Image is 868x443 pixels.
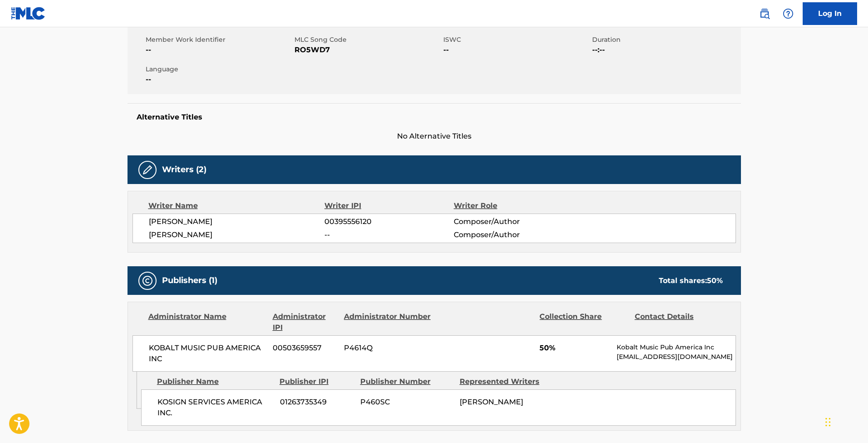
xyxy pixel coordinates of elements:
a: Log In [803,2,857,25]
span: -- [443,45,590,55]
span: No Alternative Titles [128,131,741,142]
span: [PERSON_NAME] [149,216,325,227]
div: Publisher IPI [280,376,353,387]
span: 50% [539,343,610,353]
span: 50 % [707,276,723,285]
span: -- [324,229,453,240]
div: Writer IPI [324,200,454,211]
div: Drag [825,408,831,436]
span: ISWC [443,35,590,45]
div: Administrator Number [344,311,432,333]
h5: Alternative Titles [137,113,732,122]
img: MLC Logo [11,7,46,20]
div: Administrator IPI [273,311,337,333]
span: Duration [592,35,739,45]
div: Writer Name [148,200,325,211]
span: KOSIGN SERVICES AMERICA INC. [157,397,273,418]
div: Publisher Name [157,376,273,387]
span: --:-- [592,45,739,55]
span: 00395556120 [324,216,453,227]
div: Help [779,5,797,23]
span: Language [146,65,292,74]
span: 00503659557 [273,343,337,353]
img: Publishers [142,275,153,286]
span: 01263735349 [280,397,353,408]
span: [PERSON_NAME] [460,398,523,406]
h5: Publishers (1) [162,275,217,286]
a: Public Search [755,5,774,23]
span: -- [146,45,292,55]
span: P4614Q [344,343,432,353]
div: Total shares: [659,275,723,286]
img: help [783,8,794,19]
img: Writers [142,164,153,175]
div: Represented Writers [460,376,552,387]
div: Collection Share [539,311,628,333]
p: [EMAIL_ADDRESS][DOMAIN_NAME] [617,352,735,362]
span: Composer/Author [454,229,571,240]
div: Publisher Number [360,376,453,387]
span: [PERSON_NAME] [149,229,325,240]
span: Composer/Author [454,216,571,227]
span: KOBALT MUSIC PUB AMERICA INC [149,343,266,364]
span: RO5WD7 [294,45,441,55]
h5: Writers (2) [162,164,206,175]
span: P460SC [360,397,453,408]
iframe: Chat Widget [823,399,868,443]
img: search [759,8,770,19]
p: Kobalt Music Pub America Inc [617,343,735,352]
div: Writer Role [454,200,571,211]
span: MLC Song Code [294,35,441,45]
span: Member Work Identifier [146,35,292,45]
div: Administrator Name [148,311,266,333]
div: Contact Details [635,311,723,333]
span: -- [146,74,292,85]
